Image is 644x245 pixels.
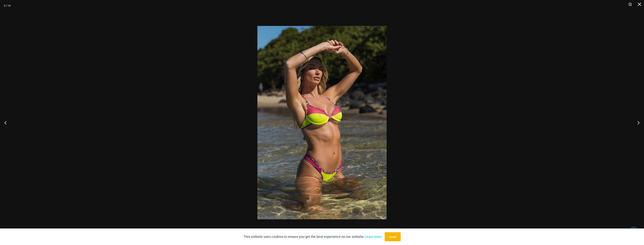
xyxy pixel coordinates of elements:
img: Coastal Bliss Leopard Sunset 3223 Underwire Top 4371 Thong Bikini 05v2 [257,26,387,219]
button: Accept [385,232,401,241]
a: Learn more [365,234,382,239]
div: 3 / 19 [4,3,11,8]
p: This website uses cookies to ensure you get the best experience on our website. [243,234,382,240]
button: Next [630,113,644,132]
